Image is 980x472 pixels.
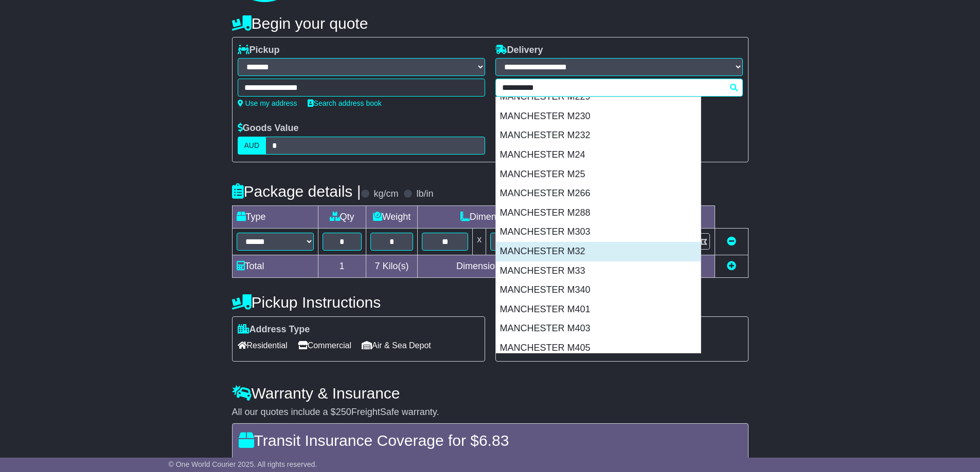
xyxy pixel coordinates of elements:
[479,432,509,449] span: 6.83
[238,123,299,134] label: Goods Value
[232,294,485,311] h4: Pickup Instructions
[239,432,742,449] h4: Transit Insurance Coverage for $
[495,79,743,97] typeahead: Please provide city
[318,255,366,277] td: 1
[232,255,318,277] td: Total
[416,188,433,200] label: lb/in
[366,255,418,277] td: Kilo(s)
[496,300,701,319] div: MANCHESTER M401
[496,165,701,184] div: MANCHESTER M25
[496,145,701,165] div: MANCHESTER M24
[496,242,701,261] div: MANCHESTER M32
[375,261,380,271] span: 7
[336,407,351,417] span: 250
[495,45,543,56] label: Delivery
[298,337,351,353] span: Commercial
[238,324,310,335] label: Address Type
[727,261,736,271] a: Add new item
[373,188,398,200] label: kg/cm
[238,337,288,353] span: Residential
[418,205,609,228] td: Dimensions (L x W x H)
[238,137,266,155] label: AUD
[473,228,486,255] td: x
[496,184,701,203] div: MANCHESTER M266
[496,280,701,300] div: MANCHESTER M340
[232,407,749,418] div: All our quotes include a $ FreightSafe warranty.
[318,205,366,228] td: Qty
[308,99,382,107] a: Search address book
[496,107,701,126] div: MANCHESTER M230
[169,460,317,468] span: © One World Courier 2025. All rights reserved.
[727,236,736,247] a: Remove this item
[232,15,749,32] h4: Begin your quote
[496,87,701,107] div: MANCHESTER M229
[496,261,701,281] div: MANCHESTER M33
[238,45,280,56] label: Pickup
[232,385,749,402] h4: Warranty & Insurance
[238,99,297,107] a: Use my address
[366,205,418,228] td: Weight
[496,319,701,338] div: MANCHESTER M403
[362,337,431,353] span: Air & Sea Depot
[496,338,701,358] div: MANCHESTER M405
[496,203,701,223] div: MANCHESTER M288
[232,205,318,228] td: Type
[418,255,609,277] td: Dimensions in Centimetre(s)
[232,183,361,200] h4: Package details |
[496,126,701,145] div: MANCHESTER M232
[496,222,701,242] div: MANCHESTER M303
